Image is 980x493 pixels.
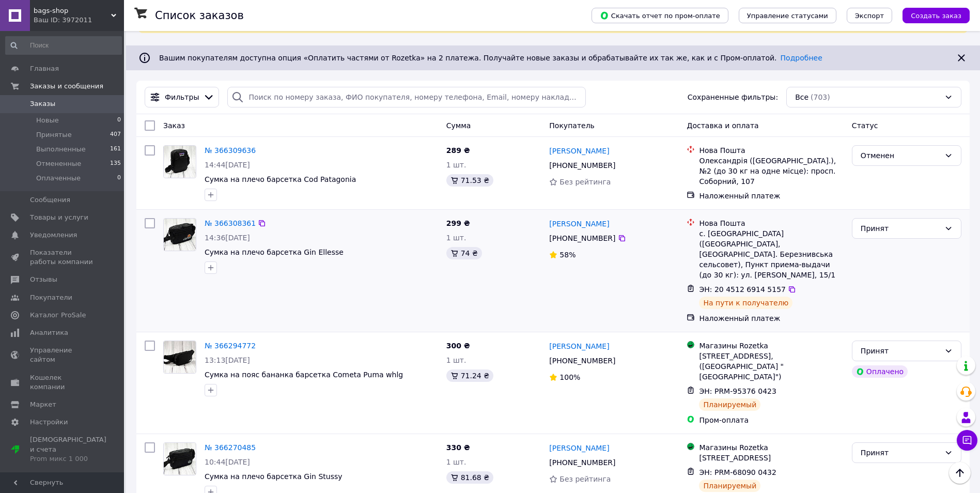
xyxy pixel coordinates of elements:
[855,12,884,20] span: Экспорт
[164,341,196,373] img: Фото товару
[30,230,77,240] span: Уведомления
[781,54,822,62] a: Подробнее
[549,458,615,467] span: [PHONE_NUMBER]
[446,356,466,364] span: 1 шт.
[699,341,843,351] div: Магазины Rozetka
[911,12,961,20] span: Создать заказ
[861,345,940,357] div: Принят
[36,130,72,140] span: Принятые
[205,443,256,452] a: № 366270485
[592,8,728,23] button: Скачать отчет по пром-оплате
[36,159,81,168] span: Отмененные
[699,351,843,382] div: [STREET_ADDRESS], ([GEOGRAPHIC_DATA] "[GEOGRAPHIC_DATA]")
[687,121,758,130] span: Доставка и оплата
[699,313,843,323] div: Наложенный платеж
[699,145,843,156] div: Нова Пошта
[205,234,250,242] span: 14:36[DATE]
[30,454,106,464] div: Prom микс 1 000
[117,174,121,183] span: 0
[699,415,843,425] div: Пром-оплата
[30,311,86,320] span: Каталог ProSale
[446,121,471,130] span: Сумма
[30,82,103,91] span: Заказы и сообщения
[205,472,343,481] a: Сумка на плечо барсетка Gin Stussy
[110,145,121,154] span: 161
[699,218,843,228] div: Нова Пошта
[205,248,344,256] a: Сумка на плечо барсетка Gin Ellesse
[957,430,977,451] button: Чат с покупателем
[861,447,940,458] div: Принят
[5,36,122,55] input: Поиск
[699,387,776,395] span: ЭН: PRM-95376 0423
[549,341,609,351] a: [PERSON_NAME]
[163,121,185,130] span: Заказ
[163,341,196,374] a: Фото товару
[205,342,256,350] a: № 366294772
[699,156,843,187] div: Олександрія ([GEOGRAPHIC_DATA].), №2 (до 30 кг на одне місце): просп. Соборний, 107
[446,234,466,242] span: 1 шт.
[30,64,59,73] span: Главная
[847,8,892,23] button: Экспорт
[34,16,124,25] div: Ваш ID: 3972011
[559,373,580,381] span: 100%
[852,121,878,130] span: Статус
[549,146,609,156] a: [PERSON_NAME]
[205,371,403,379] a: Сумка на пояс бананка барсетка Cometa Puma whlg
[163,145,196,178] a: Фото товару
[549,234,615,242] span: [PHONE_NUMBER]
[892,11,970,19] a: Создать заказ
[34,6,111,16] span: bags-shop
[30,400,56,409] span: Маркет
[30,293,72,302] span: Покупатели
[699,285,786,294] span: ЭН: 20 4512 6914 5157
[549,121,595,130] span: Покупатель
[446,443,470,452] span: 330 ₴
[163,442,196,475] a: Фото товару
[446,458,466,466] span: 1 шт.
[36,145,86,154] span: Выполненные
[164,443,196,475] img: Фото товару
[559,178,611,186] span: Без рейтинга
[30,195,70,205] span: Сообщения
[549,443,609,453] a: [PERSON_NAME]
[205,146,256,155] a: № 366309636
[159,54,822,62] span: Вашим покупателям доступна опция «Оплатить частями от Rozetka» на 2 платежа. Получайте новые зака...
[446,342,470,350] span: 300 ₴
[549,219,609,229] a: [PERSON_NAME]
[30,248,96,267] span: Показатели работы компании
[110,159,121,168] span: 135
[205,175,356,183] a: Сумка на плечо барсетка Cod Patagonia
[559,475,611,483] span: Без рейтинга
[795,92,808,102] span: Все
[739,8,836,23] button: Управление статусами
[699,480,760,492] div: Планируемый
[227,87,586,107] input: Поиск по номеру заказа, ФИО покупателя, номеру телефона, Email, номеру накладной
[165,92,199,102] span: Фильтры
[949,462,971,484] button: Наверх
[446,247,482,259] div: 74 ₴
[117,116,121,125] span: 0
[699,442,843,453] div: Магазины Rozetka
[699,453,843,463] div: [STREET_ADDRESS]
[30,418,68,427] span: Настройки
[446,369,493,382] div: 71.24 ₴
[549,357,615,365] span: [PHONE_NUMBER]
[446,174,493,187] div: 71.53 ₴
[30,373,96,392] span: Кошелек компании
[811,93,830,101] span: (703)
[205,356,250,364] span: 13:13[DATE]
[903,8,970,23] button: Создать заказ
[36,116,59,125] span: Новые
[30,99,55,109] span: Заказы
[699,297,792,309] div: На пути к получателю
[446,219,470,227] span: 299 ₴
[205,458,250,466] span: 10:44[DATE]
[549,161,615,170] span: [PHONE_NUMBER]
[205,219,256,227] a: № 366308361
[699,228,843,280] div: с. [GEOGRAPHIC_DATA] ([GEOGRAPHIC_DATA], [GEOGRAPHIC_DATA]. Березнивська сельсовет), Пункт приема...
[747,12,828,20] span: Управление статусами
